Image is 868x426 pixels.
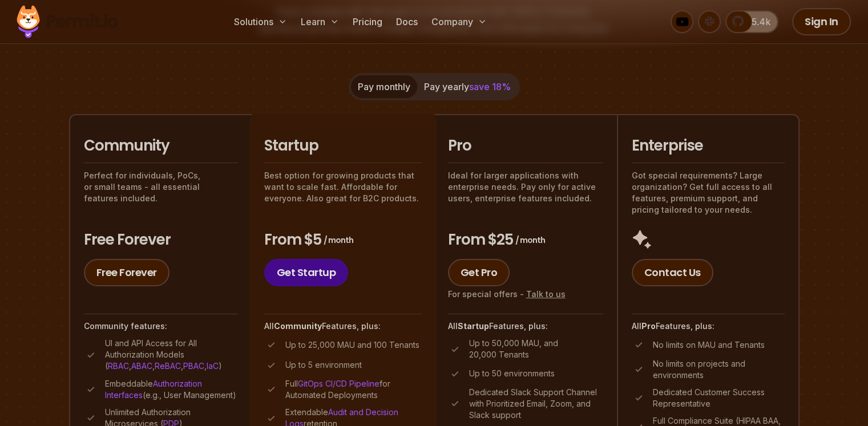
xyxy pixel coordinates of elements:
h4: All Features, plus: [632,320,785,332]
p: UI and API Access for All Authorization Models ( , , , , ) [105,338,238,372]
p: Dedicated Slack Support Channel with Prioritized Email, Zoom, and Slack support [469,387,603,421]
a: 5.4k [725,10,778,33]
h3: From $5 [264,230,422,250]
a: Pricing [348,10,387,33]
p: No limits on MAU and Tenants [653,339,765,351]
a: PBAC [183,361,204,371]
span: / month [515,234,545,246]
p: Perfect for individuals, PoCs, or small teams - all essential features included. [84,170,238,204]
a: Free Forever [84,259,169,286]
a: Sign In [792,8,851,35]
p: Got special requirements? Large organization? Get full access to all features, premium support, a... [632,170,785,216]
span: 5.4k [745,15,770,29]
a: Contact Us [632,259,713,286]
p: Dedicated Customer Success Representative [653,387,785,409]
strong: Community [274,321,322,331]
a: Get Pro [448,259,510,286]
span: save 18% [469,81,511,92]
a: Talk to us [526,289,566,299]
strong: Pro [641,321,656,331]
strong: Startup [458,321,489,331]
a: Get Startup [264,259,349,286]
p: No limits on projects and environments [653,358,785,381]
h3: From $25 [448,230,603,250]
h2: Enterprise [632,136,785,156]
p: Up to 25,000 MAU and 100 Tenants [285,339,419,351]
a: Authorization Interfaces [105,379,202,400]
a: ReBAC [155,361,181,371]
p: Up to 50,000 MAU, and 20,000 Tenants [469,338,603,360]
h3: Free Forever [84,230,238,250]
p: Embeddable (e.g., User Management) [105,378,238,401]
button: Company [427,10,491,33]
span: / month [324,234,353,246]
div: For special offers - [448,289,566,300]
img: Permit logo [11,2,123,41]
h2: Pro [448,136,603,156]
p: Up to 50 environments [469,368,555,379]
a: ABAC [131,361,152,371]
h4: All Features, plus: [264,320,422,332]
p: Ideal for larger applications with enterprise needs. Pay only for active users, enterprise featur... [448,170,603,204]
button: Learn [296,10,344,33]
h4: All Features, plus: [448,320,603,332]
button: Solutions [229,10,292,33]
a: Docs [391,10,422,33]
a: IaC [207,361,219,371]
p: Up to 5 environment [285,359,362,371]
a: GitOps CI/CD Pipeline [298,379,380,388]
h2: Community [84,136,238,156]
a: RBAC [108,361,129,371]
h2: Startup [264,136,422,156]
p: Best option for growing products that want to scale fast. Affordable for everyone. Also great for... [264,170,422,204]
p: Full for Automated Deployments [285,378,422,401]
h4: Community features: [84,320,238,332]
button: Pay yearlysave 18% [417,75,518,98]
